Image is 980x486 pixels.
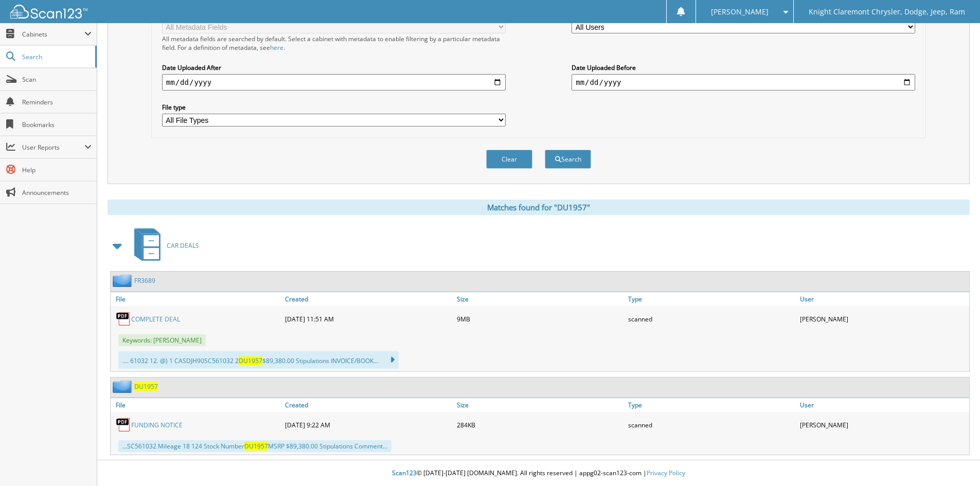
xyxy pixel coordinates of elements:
span: DU1957 [239,356,262,365]
label: File type [162,103,506,112]
a: CAR DEALS [128,225,199,266]
span: User Reports [22,143,84,152]
span: [PERSON_NAME] [711,9,769,15]
div: [DATE] 11:51 AM [282,309,454,329]
div: [PERSON_NAME] [797,309,969,329]
img: folder2.png [113,380,134,393]
a: User [797,398,969,412]
span: CAR DEALS [167,241,199,250]
div: All metadata fields are searched by default. Select a cabinet with metadata to enable filtering b... [162,34,506,52]
span: Bookmarks [22,120,92,129]
label: Date Uploaded After [162,63,506,72]
a: FUNDING NOTICE [131,421,183,429]
span: DU1957 [244,442,268,451]
span: Scan123 [392,469,417,477]
a: File [111,398,282,412]
div: scanned [626,309,797,329]
div: [PERSON_NAME] [797,415,969,435]
a: FR3689 [134,276,155,285]
div: [DATE] 9:22 AM [282,415,454,435]
input: start [162,74,506,91]
span: Reminders [22,98,92,106]
span: Search [22,52,90,61]
a: Created [282,398,454,412]
span: Cabinets [22,30,84,39]
span: Keywords: [PERSON_NAME] [118,334,206,346]
a: File [111,292,282,306]
div: scanned [626,415,797,435]
button: Clear [486,150,532,169]
a: User [797,292,969,306]
a: COMPLETE DEAL [131,315,180,323]
a: here [270,43,283,52]
label: Date Uploaded Before [572,63,915,72]
img: scan123-logo-white.svg [10,5,87,19]
input: end [572,74,915,91]
span: Help [22,166,92,174]
a: Type [626,292,797,306]
span: Knight Claremont Chrysler, Dodge, Jeep, Ram [809,9,965,15]
span: Scan [22,75,92,84]
img: folder2.png [113,274,134,287]
a: Privacy Policy [647,469,685,477]
a: Size [454,292,626,306]
button: Search [545,150,591,169]
div: Matches found for "DU1957" [108,200,970,215]
img: PDF.png [116,311,131,327]
div: 9MB [454,309,626,329]
div: 284KB [454,415,626,435]
a: DU1957 [134,382,158,391]
a: Created [282,292,454,306]
div: .... 61032 12. @) 1 CASDJH90SC561032 2 $89,380.00 Stipulations INVOICE/BOOK... [118,351,399,369]
div: © [DATE]-[DATE] [DOMAIN_NAME]. All rights reserved | appg02-scan123-com | [97,461,980,486]
iframe: Chat Widget [929,437,980,486]
div: ...SC561032 Mileage 18 124 Stock Number MSRP $89,380.00 Stipulations Comment... [118,440,391,452]
a: Type [626,398,797,412]
img: PDF.png [116,417,131,433]
a: Size [454,398,626,412]
span: Announcements [22,188,92,197]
